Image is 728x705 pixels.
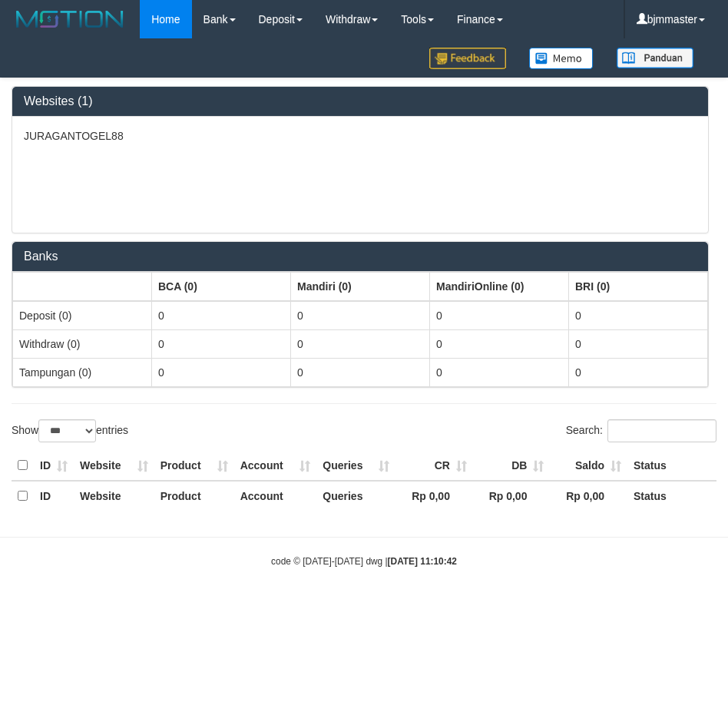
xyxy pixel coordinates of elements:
img: panduan.png [617,48,693,68]
img: Feedback.jpg [429,48,506,69]
th: Rp 0,00 [395,481,473,511]
h3: Banks [24,250,697,263]
th: Website [74,451,154,481]
label: Show entries [12,419,128,442]
td: 0 [569,301,708,330]
p: JURAGANTOGEL88 [24,128,697,144]
td: Withdraw (0) [13,329,152,358]
td: 0 [430,358,569,386]
th: Saldo [550,451,627,481]
th: Account [234,481,317,511]
input: Search: [607,419,716,442]
label: Search: [566,419,716,442]
select: Showentries [38,419,96,442]
th: CR [395,451,473,481]
td: 0 [291,358,430,386]
td: 0 [291,301,430,330]
th: Product [154,481,234,511]
th: DB [473,451,551,481]
td: 0 [569,358,708,386]
img: MOTION_logo.png [12,8,128,31]
small: code © [DATE]-[DATE] dwg | [271,556,457,567]
th: Group: activate to sort column ascending [569,272,708,301]
td: Tampungan (0) [13,358,152,386]
th: Rp 0,00 [550,481,627,511]
th: ID [34,481,74,511]
img: Button%20Memo.svg [529,48,594,69]
th: Status [627,451,716,481]
td: 0 [152,358,291,386]
td: 0 [430,301,569,330]
th: ID [34,451,74,481]
th: Queries [316,451,395,481]
td: 0 [569,329,708,358]
th: Group: activate to sort column ascending [13,272,152,301]
th: Status [627,481,716,511]
td: 0 [152,301,291,330]
th: Product [154,451,234,481]
th: Website [74,481,154,511]
td: 0 [152,329,291,358]
th: Group: activate to sort column ascending [291,272,430,301]
th: Queries [316,481,395,511]
th: Account [234,451,317,481]
td: 0 [430,329,569,358]
td: 0 [291,329,430,358]
td: Deposit (0) [13,301,152,330]
th: Group: activate to sort column ascending [430,272,569,301]
strong: [DATE] 11:10:42 [388,556,457,567]
th: Rp 0,00 [473,481,551,511]
th: Group: activate to sort column ascending [152,272,291,301]
h3: Websites (1) [24,94,697,108]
